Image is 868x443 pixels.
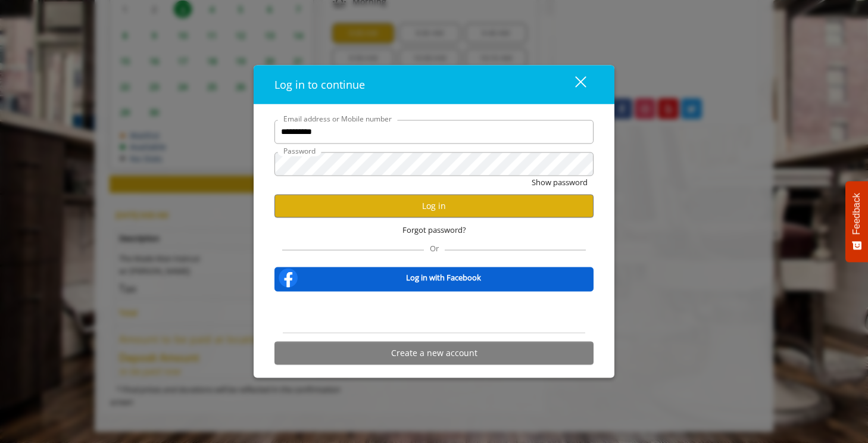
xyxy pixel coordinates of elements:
[277,113,398,124] label: Email address or Mobile number
[274,152,594,176] input: Password
[369,299,499,325] iframe: Sign in with Google Button
[402,223,466,236] span: Forgot password?
[406,272,481,284] b: Log in with Facebook
[532,176,588,188] button: Show password
[845,181,868,262] button: Feedback - Show survey
[274,77,365,91] span: Log in to continue
[561,76,585,93] div: close dialog
[851,193,862,235] span: Feedback
[276,266,300,289] img: facebook-logo
[274,120,594,143] input: Email address or Mobile number
[553,72,594,96] button: close dialog
[424,242,445,253] span: Or
[277,145,321,156] label: Password
[274,341,594,364] button: Create a new account
[274,194,594,217] button: Log in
